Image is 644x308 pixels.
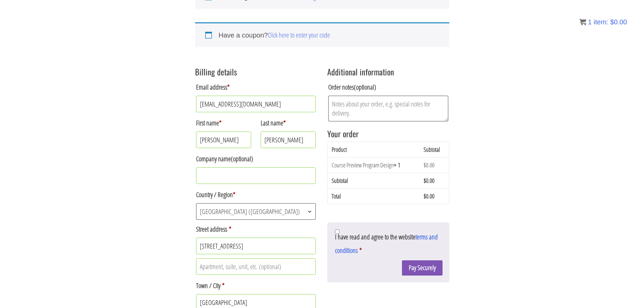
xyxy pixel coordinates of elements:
label: First name [196,116,252,130]
span: $ [610,18,614,26]
label: Country / Region [196,188,316,202]
bdi: 0.00 [424,176,434,185]
input: House number and street name [196,238,316,254]
a: Click here to enter your code [268,30,330,40]
strong: × 1 [394,161,400,169]
bdi: 0.00 [424,161,434,169]
input: Apartment, suite, unit, etc. (optional) [196,258,316,275]
div: Have a coupon? [195,22,449,47]
span: Country / Region [196,203,316,220]
button: Pay Securely [402,260,443,276]
span: (optional) [231,154,253,163]
bdi: 0.00 [610,18,627,26]
h3: Additional information [327,67,449,76]
th: Subtotal [328,173,420,188]
span: United Kingdom (UK) [196,204,316,219]
h3: Billing details [195,67,317,76]
img: icon11.png [579,19,586,25]
label: Town / City [196,279,316,292]
span: $ [424,161,426,169]
a: 1 item: $0.00 [579,18,627,26]
span: $ [424,176,426,185]
label: Street address [196,222,316,236]
label: Company name [196,152,316,166]
span: I have read and agree to the website [335,232,438,255]
span: 1 [588,18,592,26]
label: Email address [196,80,316,94]
span: item: [594,18,608,26]
abbr: required [359,246,362,255]
th: Total [328,188,420,204]
span: $ [424,192,426,200]
th: Subtotal [420,142,449,157]
td: Course Preview Program Design [328,157,420,173]
input: I have read and agree to the websiteterms and conditions * [335,230,339,234]
a: terms and conditions [335,232,438,255]
bdi: 0.00 [424,192,434,200]
label: Order notes [328,80,448,94]
th: Product [328,142,420,157]
h3: Your order [327,129,449,138]
span: (optional) [354,82,376,92]
label: Last name [261,116,316,130]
